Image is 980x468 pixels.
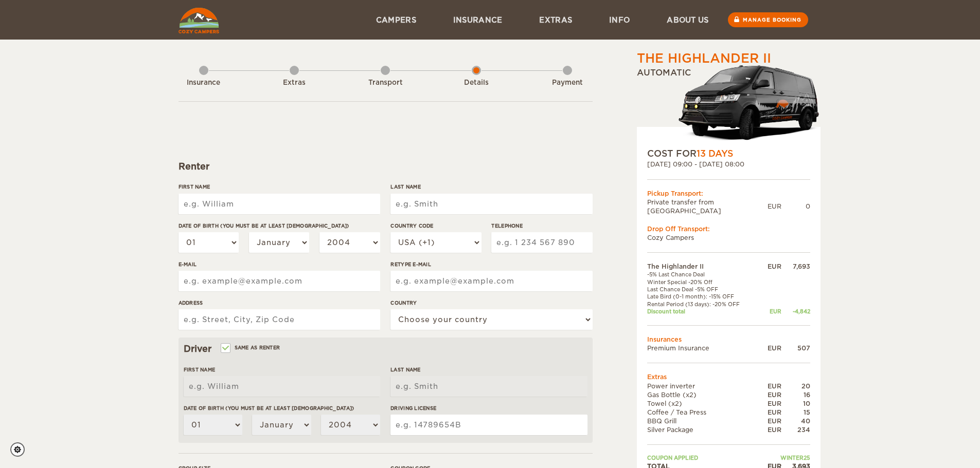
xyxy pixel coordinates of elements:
td: Towel (x2) [647,399,759,408]
td: Gas Bottle (x2) [647,390,759,399]
label: Last Name [390,366,587,373]
div: 0 [781,202,810,211]
div: 16 [781,390,810,399]
div: Pickup Transport: [647,189,810,198]
label: Date of birth (You must be at least [DEMOGRAPHIC_DATA]) [184,404,380,412]
div: Extras [266,78,323,88]
td: Premium Insurance [647,344,759,352]
div: EUR [758,425,781,434]
td: Last Chance Deal -5% OFF [647,286,759,293]
td: Insurances [647,335,810,344]
img: Cozy Campers [179,8,219,33]
input: e.g. 14789654B [390,415,587,435]
a: Manage booking [728,12,808,27]
div: Driver [184,343,587,355]
div: EUR [758,382,781,390]
td: Coffee / Tea Press [647,408,759,417]
td: Power inverter [647,382,759,390]
div: EUR [758,399,781,408]
div: EUR [758,308,781,315]
a: Cookie settings [10,442,31,457]
td: Silver Package [647,425,759,434]
label: Same as renter [222,343,280,352]
div: Transport [357,78,414,88]
td: Coupon applied [647,454,759,461]
td: Extras [647,372,810,381]
div: EUR [758,417,781,425]
div: Details [448,78,505,88]
input: e.g. Smith [390,194,592,214]
div: 15 [781,408,810,417]
td: The Highlander II [647,262,759,271]
input: e.g. William [179,194,380,214]
input: Same as renter [222,346,228,352]
td: Private transfer from [GEOGRAPHIC_DATA] [647,198,768,215]
div: 7,693 [781,262,810,271]
label: E-mail [179,260,380,268]
div: Renter [179,160,593,173]
div: EUR [768,202,781,211]
label: First Name [184,366,380,373]
label: Country Code [390,222,481,230]
div: Automatic [637,67,821,147]
img: stor-langur-223.png [678,59,821,147]
td: BBQ Grill [647,417,759,425]
td: Discount total [647,308,759,315]
label: First Name [179,183,380,191]
div: -4,842 [781,308,810,315]
label: Last Name [390,183,592,191]
input: e.g. example@example.com [179,271,380,291]
td: WINTER25 [758,454,810,461]
div: EUR [758,408,781,417]
div: EUR [758,262,781,271]
div: COST FOR [647,147,810,160]
label: Address [179,299,380,307]
div: Payment [539,78,596,88]
div: Insurance [175,78,232,88]
input: e.g. Street, City, Zip Code [179,309,380,330]
div: EUR [758,390,781,399]
div: 40 [781,417,810,425]
label: Telephone [491,222,592,230]
div: 10 [781,399,810,408]
label: Driving License [390,404,587,412]
input: e.g. Smith [390,376,587,397]
div: 234 [781,425,810,434]
label: Country [390,299,592,307]
div: 20 [781,382,810,390]
input: e.g. William [184,376,380,397]
label: Retype E-mail [390,260,592,268]
td: Cozy Campers [647,233,810,242]
div: The Highlander II [637,50,771,67]
td: -5% Last Chance Deal [647,271,759,278]
div: [DATE] 09:00 - [DATE] 08:00 [647,160,810,169]
div: EUR [758,344,781,352]
input: e.g. 1 234 567 890 [491,232,592,253]
label: Date of birth (You must be at least [DEMOGRAPHIC_DATA]) [179,222,380,230]
td: Rental Period (13 days): -20% OFF [647,301,759,308]
div: Drop Off Transport: [647,224,810,233]
td: Winter Special -20% Off [647,278,759,286]
td: Late Bird (0-1 month): -15% OFF [647,293,759,300]
div: 507 [781,344,810,352]
span: 13 Days [697,148,733,159]
input: e.g. example@example.com [390,271,592,291]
